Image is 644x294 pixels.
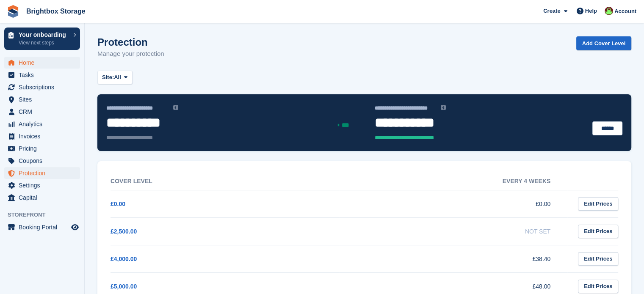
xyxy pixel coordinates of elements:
[111,201,125,207] a: £0.00
[339,173,568,190] th: Every 4 weeks
[19,93,69,105] span: Sites
[4,69,80,81] a: menu
[4,27,80,50] a: Your onboarding View next steps
[4,167,80,179] a: menu
[4,81,80,93] a: menu
[173,105,178,110] img: icon-info-grey-7440780725fd019a000dd9b08b2336e03edf1995a4989e88bcd33f0948082b44.svg
[4,106,80,118] a: menu
[97,49,164,59] p: Manage your protection
[4,155,80,167] a: menu
[19,143,69,154] span: Pricing
[102,73,114,82] span: Site:
[4,130,80,142] a: menu
[4,143,80,154] a: menu
[19,106,69,118] span: CRM
[111,256,137,262] a: £4,000.00
[4,118,80,130] a: menu
[19,130,69,142] span: Invoices
[111,173,339,190] th: Cover Level
[576,36,632,50] a: Add Cover Level
[19,179,69,191] span: Settings
[19,118,69,130] span: Analytics
[4,192,80,203] a: menu
[111,228,137,235] a: £2,500.00
[578,197,618,211] a: Edit Prices
[8,211,84,219] span: Storefront
[578,252,618,266] a: Edit Prices
[97,71,133,85] button: Site: All
[441,105,446,110] img: icon-info-grey-7440780725fd019a000dd9b08b2336e03edf1995a4989e88bcd33f0948082b44.svg
[4,221,80,233] a: menu
[23,4,89,18] a: Brightbox Storage
[339,245,568,272] td: £38.40
[19,32,69,38] p: Your onboarding
[4,57,80,69] a: menu
[339,217,568,245] td: Not Set
[19,69,69,81] span: Tasks
[19,39,69,47] p: View next steps
[614,7,636,16] span: Account
[19,167,69,179] span: Protection
[19,57,69,69] span: Home
[114,73,121,82] span: All
[19,155,69,167] span: Coupons
[4,179,80,191] a: menu
[605,7,613,15] img: Marlena
[4,93,80,105] a: menu
[578,225,618,239] a: Edit Prices
[97,36,164,48] h1: Protection
[19,192,69,203] span: Capital
[578,280,618,294] a: Edit Prices
[111,283,137,290] a: £5,000.00
[19,221,69,233] span: Booking Portal
[19,81,69,93] span: Subscriptions
[339,190,568,217] td: £0.00
[543,7,560,15] span: Create
[585,7,597,15] span: Help
[70,222,80,232] a: Preview store
[7,5,19,18] img: stora-icon-8386f47178a22dfd0bd8f6a31ec36ba5ce8667c1dd55bd0f319d3a0aa187defe.svg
